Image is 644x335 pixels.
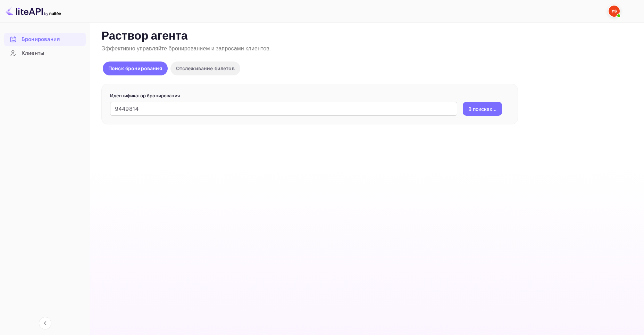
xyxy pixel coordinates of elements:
div: Клиенты [4,47,86,60]
ya-tr-span: Раствор агента [101,29,188,44]
a: Клиенты [4,47,86,59]
img: Служба Поддержки Яндекса [609,6,620,17]
ya-tr-span: В поисках... [468,105,496,113]
ya-tr-span: Бронирования [22,35,60,43]
img: Логотип LiteAPI [6,6,61,17]
button: Свернуть навигацию [39,317,51,329]
ya-tr-span: Отслеживание билетов [176,65,235,71]
ya-tr-span: Идентификатор бронирования [110,93,180,98]
ya-tr-span: Поиск бронирования [108,65,162,71]
ya-tr-span: Эффективно управляйте бронированием и запросами клиентов. [101,45,271,52]
div: Бронирования [4,33,86,46]
button: В поисках... [463,102,502,116]
ya-tr-span: Клиенты [22,49,44,57]
input: Введите идентификатор бронирования (например, 63782194) [110,102,457,116]
a: Бронирования [4,33,86,46]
